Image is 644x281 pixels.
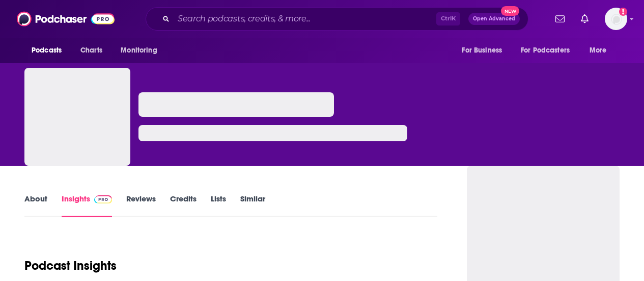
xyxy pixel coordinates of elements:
button: Open AdvancedNew [468,13,520,25]
a: Similar [240,194,265,217]
div: Search podcasts, credits, & more... [146,7,528,31]
button: Show profile menu [605,8,627,30]
a: Show notifications dropdown [551,10,569,28]
img: Podchaser Pro [94,195,112,203]
button: open menu [455,41,515,60]
img: Podchaser - Follow, Share and Rate Podcasts [17,9,115,29]
span: Podcasts [32,43,62,58]
span: Open Advanced [473,16,515,21]
img: User Profile [605,8,627,30]
button: open menu [582,41,620,60]
span: For Podcasters [521,43,570,58]
a: About [24,194,47,217]
span: Monitoring [121,43,157,58]
button: open menu [514,41,584,60]
a: Lists [211,194,226,217]
span: New [501,6,519,16]
button: open menu [24,41,75,60]
span: Logged in as calellac [605,8,627,30]
a: InsightsPodchaser Pro [62,194,112,217]
span: For Business [462,43,502,58]
input: Search podcasts, credits, & more... [174,11,436,27]
span: More [590,43,607,58]
a: Show notifications dropdown [577,10,593,28]
button: open menu [114,41,170,60]
h1: Podcast Insights [24,258,117,273]
span: Ctrl K [436,12,460,25]
a: Charts [74,41,108,60]
a: Credits [170,194,197,217]
a: Reviews [126,194,156,217]
svg: Add a profile image [619,8,627,16]
span: Charts [80,43,102,58]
